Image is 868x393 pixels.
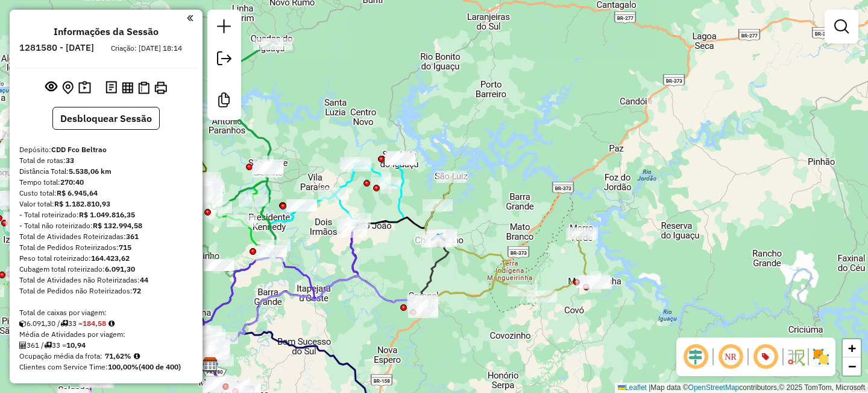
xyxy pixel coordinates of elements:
div: 361 / 33 = [19,340,193,351]
img: CDD Fco Beltrao [203,357,218,372]
img: Exibir/Ocultar setores [811,347,831,366]
div: Depósito: [19,144,193,155]
div: Peso total roteirizado: [19,253,193,264]
div: Cubagem total roteirizado: [19,264,193,275]
strong: R$ 1.182.810,93 [54,199,110,208]
button: Logs desbloquear sessão [103,78,119,97]
em: Média calculada utilizando a maior ocupação (%Peso ou %Cubagem) de cada rota da sessão. Rotas cro... [134,353,140,360]
strong: 72 [133,286,141,295]
a: Zoom in [843,339,861,357]
div: Tempo total: [19,177,193,188]
strong: 715 [119,243,131,252]
div: Total de rotas: [19,155,193,166]
strong: 44 [140,275,148,284]
strong: 6.091,30 [105,264,135,273]
div: Total de Atividades não Roteirizadas: [19,275,193,286]
a: Clique aqui para minimizar o painel [187,11,193,25]
button: Desbloquear Sessão [52,107,160,130]
div: Média de Atividades por viagem: [19,329,193,340]
div: Criação: [DATE] 18:14 [106,43,187,54]
span: Ocultar deslocamento [681,342,710,371]
div: Atividade não roteirizada - ANDREA DAL - BELLO Z [257,245,287,257]
img: Fluxo de ruas [786,347,805,366]
strong: 184,58 [83,319,106,328]
a: Zoom out [843,357,861,375]
div: Distância Total: [19,166,193,177]
span: Exibir número da rota [751,342,780,371]
button: Painel de Sugestão [76,78,93,97]
button: Imprimir Rotas [152,79,169,97]
div: Map data © contributors,© 2025 TomTom, Microsoft [615,383,868,393]
a: Criar modelo [212,88,236,115]
strong: 164.423,62 [91,254,130,263]
div: 6.091,30 / 33 = [19,318,193,329]
span: Ocupação média da frota: [19,351,102,360]
div: - Total roteirizado: [19,209,193,220]
a: Nova sessão e pesquisa [212,14,236,42]
strong: CDD Fco Beltrao [51,145,107,154]
i: Meta Caixas/viagem: 194,14 Diferença: -9,56 [108,320,115,327]
span: Clientes com Service Time: [19,362,108,371]
div: Valor total: [19,199,193,209]
div: Total de Pedidos Roteirizados: [19,242,193,253]
strong: R$ 1.049.816,35 [79,210,135,219]
strong: 270:40 [60,177,84,187]
h4: Informações da Sessão [54,26,159,37]
a: OpenStreetMap [688,383,740,392]
a: Leaflet [618,383,647,392]
strong: R$ 132.994,58 [93,221,142,230]
button: Exibir sessão original [43,78,60,97]
strong: (400 de 400) [139,362,181,371]
div: Total de Pedidos não Roteirizados: [19,286,193,296]
strong: 361 [126,232,139,241]
i: Cubagem total roteirizado [19,320,27,327]
img: Chopinzinho [430,232,446,248]
i: Total de Atividades [19,342,27,349]
button: Centralizar mapa no depósito ou ponto de apoio [60,78,76,97]
div: - Total não roteirizado: [19,220,193,231]
div: Custo total: [19,188,193,199]
strong: R$ 6.945,64 [57,188,98,197]
i: Total de rotas [44,342,52,349]
span: + [848,340,856,356]
div: Total de caixas por viagem: [19,307,193,318]
span: | [649,383,650,392]
span: Ocultar NR [716,342,745,371]
div: Total de Atividades Roteirizadas: [19,231,193,242]
h6: 1281580 - [DATE] [19,42,94,53]
span: − [848,359,856,374]
button: Visualizar Romaneio [136,79,152,97]
i: Total de rotas [60,320,68,327]
strong: 100,00% [108,362,139,371]
a: Exportar sessão [212,46,236,74]
a: Exibir filtros [829,14,854,39]
strong: 71,62% [105,351,131,360]
strong: 10,94 [66,340,86,350]
strong: 33 [66,156,74,165]
button: Visualizar relatório de Roteirização [119,79,136,95]
strong: 5.538,06 km [69,167,112,176]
